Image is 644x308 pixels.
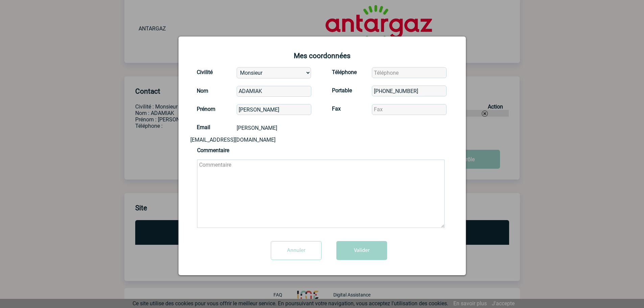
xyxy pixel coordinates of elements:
input: Téléphone [372,67,447,78]
input: Nom [237,86,311,97]
input: Annuler [271,241,321,260]
input: Portable [372,86,447,96]
label: Email [197,123,229,132]
label: Civilité [197,68,229,76]
label: Nom [197,87,229,95]
label: Commentaire [197,146,265,155]
legend: Mes coordonnées [294,45,351,60]
input: Fax [372,104,447,115]
label: Prénom [197,105,229,113]
label: Fax [332,105,364,113]
button: Valider [336,241,387,260]
label: Téléphone [332,68,364,76]
input: Prénom [237,104,311,115]
label: Portable [332,87,364,95]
